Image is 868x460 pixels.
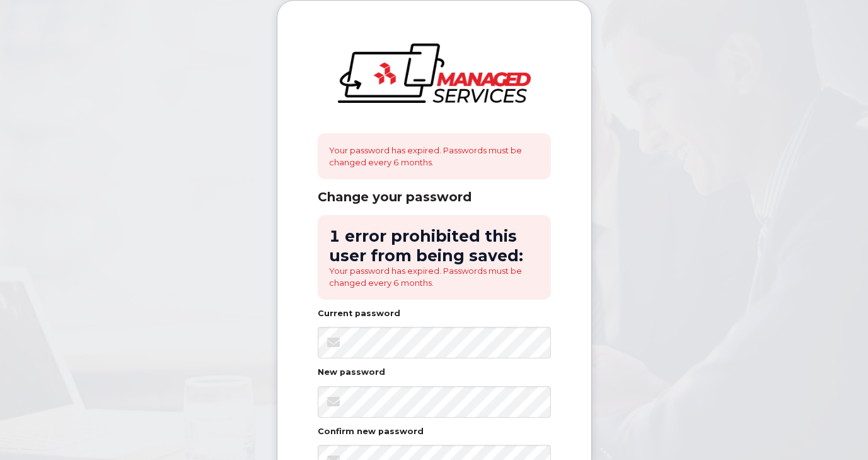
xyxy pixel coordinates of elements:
label: Current password [318,310,400,318]
label: Confirm new password [318,428,424,436]
img: logo-large.png [338,44,531,103]
h2: 1 error prohibited this user from being saved: [329,227,540,265]
div: Your password has expired. Passwords must be changed every 6 months. [318,133,551,179]
label: New password [318,369,385,377]
li: Your password has expired. Passwords must be changed every 6 months. [329,265,540,288]
div: Change your password [318,189,551,205]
